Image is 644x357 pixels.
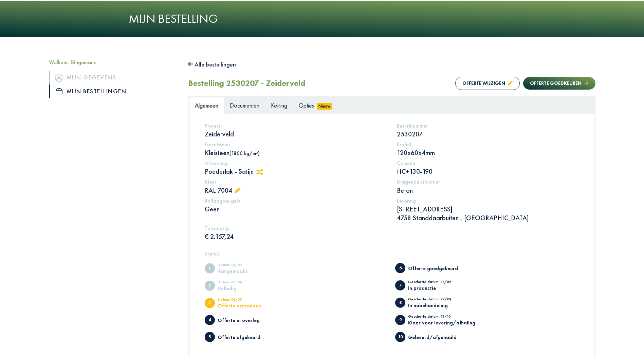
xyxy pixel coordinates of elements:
[218,268,274,274] div: Aangemaakt
[205,178,387,185] h5: Kleur
[455,77,520,90] button: Offerte wijzigen
[523,77,595,90] button: Offerte goedkeuren
[408,266,464,271] div: Offerte goedgekeurd
[397,167,579,176] p: HC+130-190
[205,198,387,204] h5: Rollaagbeugels
[205,281,215,291] span: Volledig
[317,103,332,110] span: Nieuw
[229,150,260,156] span: (1800 kg/m³)
[49,71,178,84] a: iconMijn gegevens
[218,286,274,291] div: Volledig
[397,160,579,166] h5: Console
[205,123,387,129] h5: Project
[408,280,464,285] div: Geschatte datum: 12/09
[408,320,475,325] div: Klaar voor levering/afhaling
[218,263,274,268] div: Datum: 03/09
[205,263,215,274] span: Aangemaakt
[205,148,387,157] p: Kleisteen
[205,315,215,325] span: Offerte in overleg
[408,285,464,290] div: In productie
[397,178,579,185] h5: Dragende structuur
[55,74,63,82] img: icon
[205,250,579,257] h5: Status:
[397,148,579,157] p: 120x60x4mm
[56,88,62,94] img: icon
[395,315,405,325] span: Klaar voor levering/afhaling
[205,225,387,231] h5: Totaalprijs
[299,101,314,109] span: Opties
[205,141,387,148] h5: Gevelsteen
[218,280,274,286] div: Datum: 08/09
[395,298,405,308] span: In nabehandeling
[408,335,464,340] div: Geleverd/afgehaald
[218,303,274,308] div: Offerte verzonden
[408,315,475,320] div: Geschatte datum: 13/10
[397,141,579,148] h5: Profiel
[397,130,579,138] p: 2530207
[129,12,516,26] h1: Mijn bestelling
[271,101,287,109] span: Korting
[395,332,405,342] span: Geleverd/afgehaald
[218,298,274,303] div: Datum: 08/09
[397,198,579,204] h5: Levering
[408,297,464,303] div: Geschatte datum: 22/09
[395,263,405,273] span: Offerte goedgekeurd
[218,318,274,323] div: Offerte in overleg
[189,97,594,114] ul: Tabs
[205,232,387,241] p: € 2.157,24
[230,101,259,109] span: Documenten
[205,130,387,138] p: Zeiderveld
[205,205,387,213] p: Geen
[188,78,305,88] h2: Bestelling 2530207 - Zeiderveld
[397,186,579,195] p: Beton
[188,59,236,70] button: Alle bestellingen
[395,280,405,290] span: In productie
[408,303,464,308] div: In nabehandeling
[195,101,218,109] span: Algemeen
[397,205,579,222] p: [STREET_ADDRESS] 4758 Standdaarbuiten , [GEOGRAPHIC_DATA]
[49,84,178,98] a: iconMijn bestellingen
[205,160,387,166] h5: Afwerking
[205,186,387,195] p: RAL 7004
[218,335,274,340] div: Offerte afgekeurd
[397,123,579,129] h5: Bestelnummer
[205,332,215,342] span: Offerte afgekeurd
[205,167,387,176] p: Poederlak - Satijn
[49,59,178,65] h5: Welkom, Dingemans
[205,298,215,308] span: Offerte verzonden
